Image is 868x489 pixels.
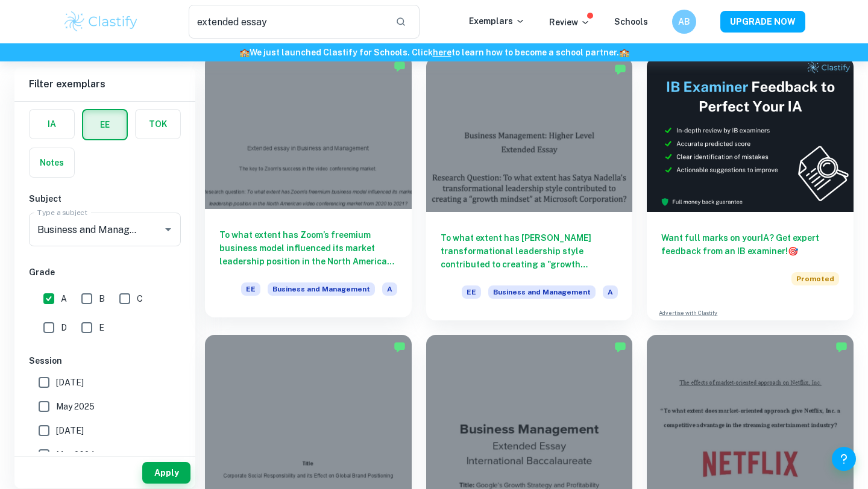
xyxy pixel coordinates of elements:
button: AB [672,10,696,34]
span: Business and Management [268,282,375,296]
span: 🏫 [619,48,629,57]
img: Marked [614,341,626,353]
img: Marked [835,341,848,353]
img: Marked [614,63,626,75]
img: Marked [394,341,406,353]
button: IA [30,110,74,139]
h6: Filter exemplars [14,67,195,101]
span: D [61,321,67,334]
p: Exemplars [469,14,525,28]
h6: To what extent has [PERSON_NAME] transformational leadership style contributed to creating a "gro... [441,231,618,271]
span: May 2025 [56,400,95,413]
span: EE [462,285,481,299]
span: Business and Management [488,285,596,299]
span: [DATE] [56,376,84,389]
a: To what extent has Zoom’s freemium business model influenced its market leadership position in th... [205,57,412,320]
span: B [99,292,105,305]
p: Review [549,16,590,29]
span: EE [241,282,260,296]
a: Advertise with Clastify [659,309,717,317]
img: Thumbnail [647,57,854,212]
span: A [603,285,618,299]
h6: AB [678,15,691,28]
a: here [433,48,451,57]
h6: Grade [29,266,181,279]
span: 🏫 [239,48,250,57]
button: TOK [136,110,180,139]
h6: To what extent has Zoom’s freemium business model influenced its market leadership position in th... [219,228,397,268]
h6: We just launched Clastify for Schools. Click to learn how to become a school partner. [2,46,866,59]
h6: Want full marks on your IA ? Get expert feedback from an IB examiner! [661,231,839,258]
span: A [382,282,397,296]
span: C [137,292,143,305]
label: Type a subject [37,207,87,217]
input: Search for any exemplars... [189,5,386,39]
span: Promoted [791,272,839,285]
img: Marked [394,60,406,72]
span: 🎯 [788,246,798,256]
h6: Subject [29,192,181,205]
button: Apply [142,462,190,484]
button: UPGRADE NOW [720,11,805,33]
span: A [61,292,67,305]
a: Schools [614,17,648,26]
span: May 2024 [56,448,95,461]
a: To what extent has [PERSON_NAME] transformational leadership style contributed to creating a "gro... [426,57,633,320]
button: Help and Feedback [832,447,856,471]
img: Clastify logo [63,10,139,34]
a: Want full marks on yourIA? Get expert feedback from an IB examiner!PromotedAdvertise with Clastify [647,57,854,320]
span: E [99,321,104,334]
button: EE [83,110,127,139]
span: [DATE] [56,424,84,437]
h6: Session [29,354,181,367]
button: Notes [30,148,74,177]
button: Open [160,221,177,238]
